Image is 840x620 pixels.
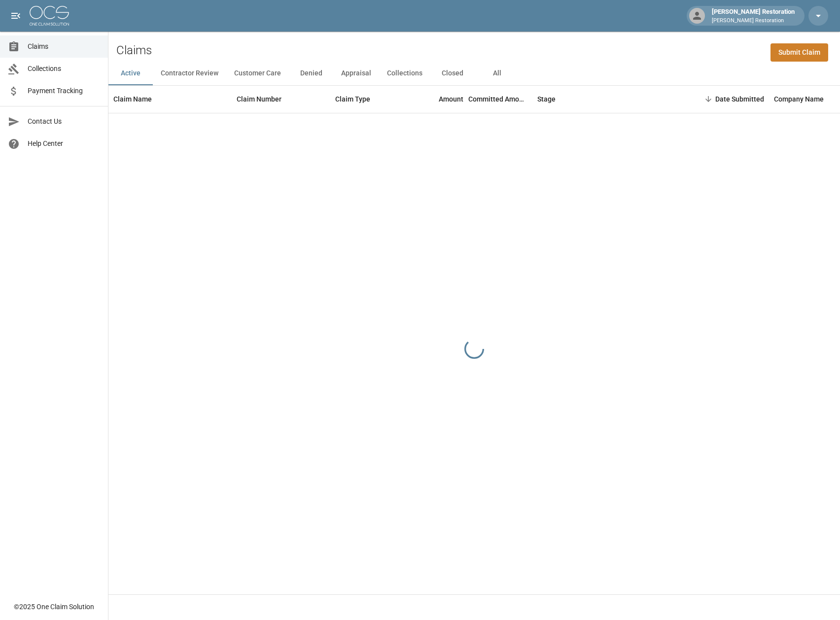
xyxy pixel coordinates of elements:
[333,62,379,85] button: Appraisal
[404,85,468,113] div: Amount
[330,85,404,113] div: Claim Type
[335,85,370,113] div: Claim Type
[439,85,463,113] div: Amount
[715,85,764,113] div: Date Submitted
[430,62,475,85] button: Closed
[770,43,828,62] a: Submit Claim
[153,62,226,85] button: Contractor Review
[537,85,556,113] div: Stage
[28,64,100,74] span: Collections
[532,85,680,113] div: Stage
[226,62,289,85] button: Customer Care
[712,17,795,25] p: [PERSON_NAME] Restoration
[113,85,152,113] div: Claim Name
[108,62,840,85] div: dynamic tabs
[108,85,232,113] div: Claim Name
[708,7,799,25] div: [PERSON_NAME] Restoration
[289,62,333,85] button: Denied
[680,85,769,113] div: Date Submitted
[28,116,100,127] span: Contact Us
[701,92,715,106] button: Sort
[28,138,100,149] span: Help Center
[379,62,430,85] button: Collections
[28,86,100,96] span: Payment Tracking
[468,85,532,113] div: Committed Amount
[108,62,153,85] button: Active
[232,85,330,113] div: Claim Number
[14,602,94,612] div: © 2025 One Claim Solution
[475,62,519,85] button: All
[28,41,100,52] span: Claims
[774,85,824,113] div: Company Name
[6,6,26,26] button: open drawer
[30,6,69,26] img: ocs-logo-white-transparent.png
[116,43,152,58] h2: Claims
[237,85,281,113] div: Claim Number
[468,85,527,113] div: Committed Amount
